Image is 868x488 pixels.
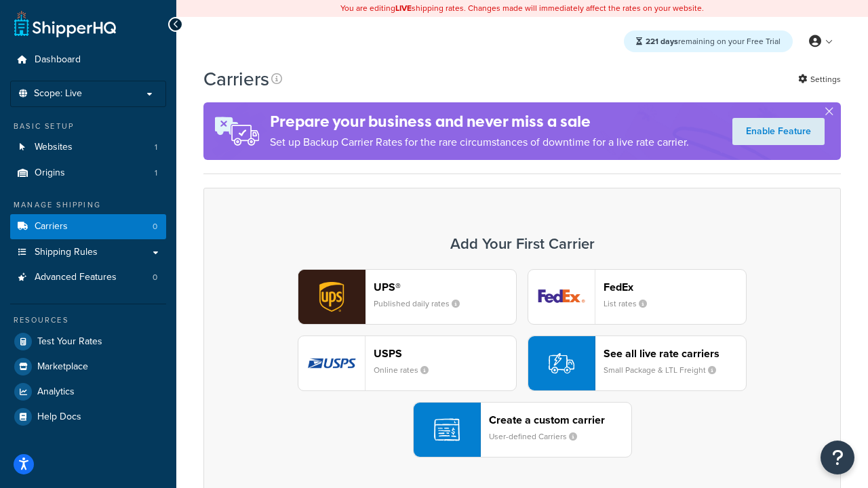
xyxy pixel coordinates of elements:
button: Open Resource Center [821,441,854,474]
div: Resources [10,314,166,326]
p: Set up Backup Carrier Rates for the rare circumstances of downtime for a live rate carrier. [270,133,689,152]
button: fedEx logoFedExList rates [528,269,747,325]
li: Advanced Features [10,265,166,290]
a: Shipping Rules [10,240,166,265]
small: Published daily rates [374,298,471,310]
small: User-defined Carriers [489,430,588,443]
img: usps logo [298,336,365,390]
a: Settings [798,70,841,89]
b: LIVE [395,2,412,14]
span: 1 [155,167,157,179]
button: ups logoUPS®Published daily rates [298,269,517,325]
a: Websites 1 [10,135,166,160]
a: Carriers 0 [10,214,166,239]
span: 0 [153,221,157,232]
li: Origins [10,161,166,186]
header: UPS® [374,281,516,293]
span: Carriers [35,221,68,232]
img: icon-carrier-liverate-becf4550.svg [549,350,574,376]
small: Online rates [374,364,439,376]
li: Carriers [10,214,166,239]
button: usps logoUSPSOnline rates [298,335,517,391]
span: Dashboard [35,54,81,66]
span: 1 [155,142,157,153]
h4: Prepare your business and never miss a sale [270,110,689,133]
span: Scope: Live [34,88,82,100]
a: Test Your Rates [10,329,166,354]
header: Create a custom carrier [489,413,631,426]
span: Websites [35,142,73,153]
img: ups logo [298,270,365,324]
h1: Carriers [203,66,269,92]
strong: 221 days [646,35,678,47]
a: ShipperHQ Home [14,10,116,37]
div: Manage Shipping [10,199,166,211]
header: See all live rate carriers [604,347,746,360]
span: Marketplace [37,361,88,373]
span: Advanced Features [35,272,117,283]
a: Analytics [10,380,166,404]
a: Advanced Features 0 [10,265,166,290]
header: FedEx [604,281,746,293]
header: USPS [374,347,516,360]
a: Marketplace [10,354,166,379]
button: See all live rate carriersSmall Package & LTL Freight [528,335,747,391]
small: List rates [604,298,658,310]
span: Analytics [37,386,75,398]
span: Shipping Rules [35,247,98,258]
img: ad-rules-rateshop-fe6ec290ccb7230408bd80ed9643f0289d75e0ffd9eb532fc0e269fcd187b520.png [203,102,270,160]
li: Websites [10,135,166,160]
div: remaining on your Free Trial [624,30,793,52]
a: Enable Feature [732,118,825,145]
button: Create a custom carrierUser-defined Carriers [413,402,632,457]
span: Test Your Rates [37,336,102,348]
img: icon-carrier-custom-c93b8a24.svg [434,417,460,443]
span: Origins [35,167,65,179]
h3: Add Your First Carrier [218,236,827,252]
span: Help Docs [37,411,81,423]
div: Basic Setup [10,121,166,132]
a: Origins 1 [10,161,166,186]
img: fedEx logo [528,270,595,324]
a: Dashboard [10,47,166,73]
a: Help Docs [10,405,166,429]
small: Small Package & LTL Freight [604,364,727,376]
span: 0 [153,272,157,283]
